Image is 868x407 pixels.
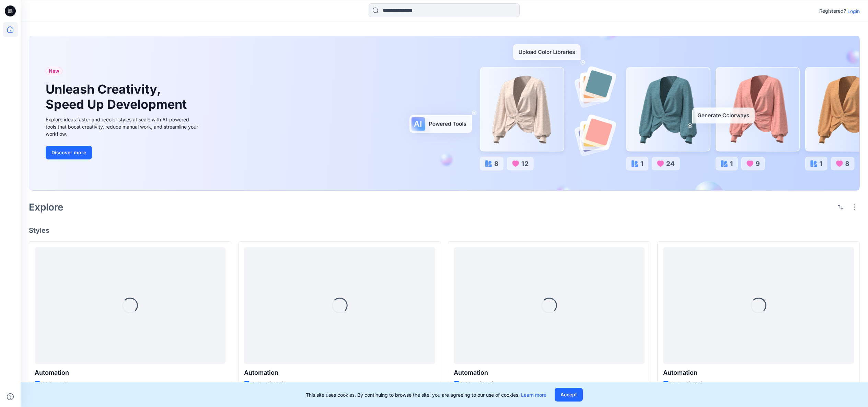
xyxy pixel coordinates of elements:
p: Automation [244,368,435,378]
p: This site uses cookies. By continuing to browse the site, you are agreeing to our use of cookies. [306,391,546,398]
h1: Unleash Creativity, Speed Up Development [46,82,190,111]
p: Automation [454,368,645,378]
div: Explore ideas faster and recolor styles at scale with AI-powered tools that boost creativity, red... [46,116,200,137]
h4: Styles [29,226,860,235]
p: Login [847,8,860,15]
a: Learn more [521,392,546,398]
p: Registered? [819,7,846,15]
p: Updated [DATE] [671,380,703,387]
h2: Explore [29,202,63,213]
button: Accept [555,388,583,402]
p: Updated a day ago [43,380,80,387]
p: Updated [DATE] [462,380,493,387]
p: Updated [DATE] [252,380,283,387]
p: Automation [663,368,854,378]
p: Automation [35,368,225,378]
a: Discover more [46,146,200,159]
span: New [49,67,59,75]
button: Discover more [46,146,92,159]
